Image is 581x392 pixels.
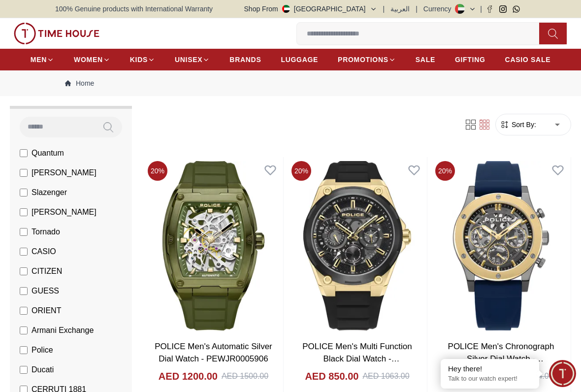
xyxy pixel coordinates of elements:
div: Chat Widget [549,360,576,387]
span: [PERSON_NAME] [32,167,97,179]
a: UNISEX [175,51,210,68]
p: Talk to our watch expert! [448,375,532,383]
input: ORIENT [20,307,28,315]
a: CASIO SALE [505,51,551,68]
input: CASIO [20,248,28,256]
a: KIDS [130,51,155,68]
div: AED 1500.00 [222,370,268,382]
div: AED 1063.00 [362,370,409,382]
img: POLICE Men's Chronograph Silver Dial Watch - PEWJQ0006406 [431,157,571,334]
input: [PERSON_NAME] [20,208,28,216]
a: MEN [31,51,54,68]
span: 100% Genuine products with International Warranty [55,4,213,14]
span: GUESS [32,285,59,297]
a: LUGGAGE [281,51,318,68]
span: KIDS [130,55,148,65]
input: [PERSON_NAME] [20,169,28,177]
span: SALE [416,55,435,65]
a: Whatsapp [513,5,520,13]
h4: AED 1200.00 [159,369,218,383]
span: Armani Exchange [32,325,94,336]
a: SALE [416,51,435,68]
input: Slazenger [20,189,28,196]
a: BRANDS [229,51,261,68]
span: | [480,4,482,14]
input: Police [20,346,28,354]
span: Police [32,344,53,356]
a: POLICE Men's Chronograph Silver Dial Watch - PEWJQ0006406 [448,342,554,376]
span: | [383,4,385,14]
img: POLICE Men's Automatic Silver Dial Watch - PEWJR0005906 [144,157,283,334]
span: 20 % [148,161,167,181]
span: Ducati [32,364,54,376]
input: CITIZEN [20,267,28,275]
a: WOMEN [74,51,110,68]
input: Armani Exchange [20,327,28,334]
img: POLICE Men's Multi Function Black Dial Watch - PEWJQ2203241 [288,157,427,334]
span: MEN [31,55,47,65]
span: 20 % [291,161,311,181]
a: PROMOTIONS [338,51,396,68]
a: Home [65,78,94,88]
span: CASIO SALE [505,55,551,65]
h4: AED 850.00 [305,369,358,383]
span: Slazenger [32,187,67,198]
span: Sort By: [510,120,536,130]
span: | [416,4,418,14]
span: ORIENT [32,305,61,317]
input: Ducati [20,366,28,374]
span: UNISEX [175,55,202,65]
a: Facebook [486,5,493,13]
span: GIFTING [455,55,485,65]
a: POLICE Men's Multi Function Black Dial Watch - PEWJQ2203241 [302,342,412,376]
span: Quantum [32,147,64,159]
span: WOMEN [74,55,103,65]
span: 20 % [435,161,455,181]
span: CITIZEN [32,265,62,277]
input: Tornado [20,228,28,236]
a: Instagram [499,5,507,13]
a: POLICE Men's Automatic Silver Dial Watch - PEWJR0005906 [155,342,272,364]
span: CASIO [32,246,56,258]
img: ... [14,23,99,44]
button: Sort By: [500,120,536,130]
nav: Breadcrumb [55,70,526,96]
span: PROMOTIONS [338,55,388,65]
input: Quantum [20,149,28,157]
span: Tornado [32,226,60,238]
div: Currency [423,4,455,14]
span: BRANDS [229,55,261,65]
button: العربية [390,4,410,14]
input: GUESS [20,287,28,295]
span: LUGGAGE [281,55,318,65]
a: GIFTING [455,51,485,68]
div: Hey there! [448,364,532,374]
button: Shop From[GEOGRAPHIC_DATA] [244,4,377,14]
span: [PERSON_NAME] [32,206,97,218]
img: United Arab Emirates [282,5,290,13]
